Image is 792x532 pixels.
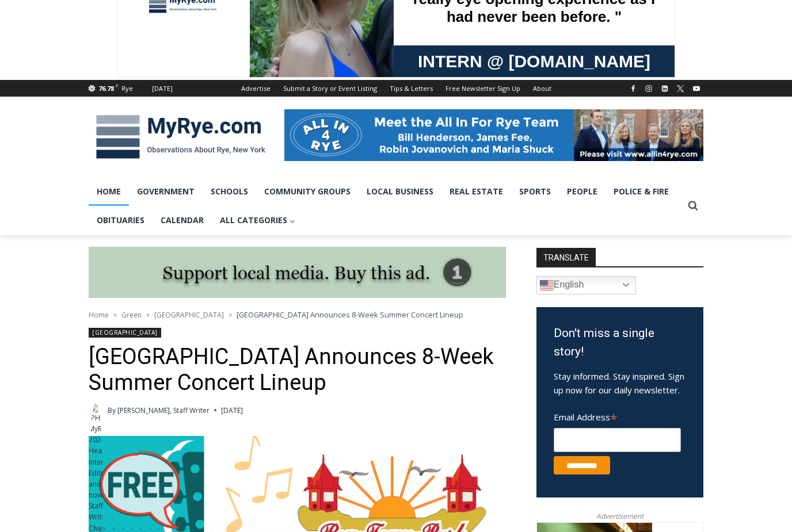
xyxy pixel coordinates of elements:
a: Facebook [626,82,640,95]
a: Police & Fire [606,177,677,206]
span: [GEOGRAPHIC_DATA] Announces 8-Week Summer Concert Lineup [237,309,463,320]
div: Rye [121,83,133,94]
span: F [116,82,119,89]
button: Child menu of All Categories [212,206,303,235]
time: [DATE] [221,405,243,416]
nav: Secondary Navigation [235,80,558,97]
span: Advertisement [585,511,655,522]
img: All in for Rye [284,109,703,161]
a: Free Newsletter Sign Up [439,80,527,97]
a: X [673,82,687,95]
span: By [108,405,116,416]
h3: Don't miss a single story! [554,324,686,361]
a: Intern @ [DOMAIN_NAME] [277,112,558,143]
h1: [GEOGRAPHIC_DATA] Announces 8-Week Summer Concert Lineup [89,344,506,396]
a: Community Groups [256,177,359,206]
img: MyRye.com [89,107,273,167]
a: Home [89,177,129,206]
a: YouTube [690,82,703,95]
a: Schools [203,177,256,206]
p: Stay informed. Stay inspired. Sign up now for our daily newsletter. [554,369,686,397]
div: "the precise, almost orchestrated movements of cutting and assembling sushi and [PERSON_NAME] mak... [118,72,163,137]
img: en [540,278,554,292]
label: Email Address [554,405,681,426]
a: [GEOGRAPHIC_DATA] [89,328,161,338]
a: Advertise [235,80,277,97]
a: [GEOGRAPHIC_DATA] [154,310,224,320]
a: About [527,80,558,97]
a: English [536,276,636,294]
strong: TRANSLATE [536,248,596,266]
a: Calendar [153,206,212,235]
a: Tips & Letters [383,80,439,97]
div: "[PERSON_NAME] and I covered the [DATE] Parade, which was a really eye opening experience as I ha... [291,1,544,112]
div: [DATE] [152,83,173,94]
button: View Search Form [683,196,703,216]
span: > [229,311,232,319]
a: Linkedin [658,82,672,95]
a: People [559,177,606,206]
a: Home [89,310,109,320]
a: [PERSON_NAME], Staff Writer [117,405,210,415]
a: Local Business [359,177,441,206]
nav: Primary Navigation [89,177,683,235]
span: 76.78 [98,84,114,93]
span: > [113,311,117,319]
a: Instagram [642,82,656,95]
a: Submit a Story or Event Listing [277,80,383,97]
a: Sports [511,177,559,206]
a: Real Estate [441,177,511,206]
a: Author image [89,403,103,418]
nav: Breadcrumbs [89,309,506,320]
img: support local media, buy this ad [89,247,506,298]
span: > [146,311,150,319]
a: Obituaries [89,206,153,235]
a: Open Tues. - Sun. [PHONE_NUMBER] [1,116,116,143]
span: Intern @ [DOMAIN_NAME] [301,114,534,140]
a: Government [129,177,203,206]
a: Green [121,310,142,320]
span: Open Tues. - Sun. [PHONE_NUMBER] [3,118,113,162]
